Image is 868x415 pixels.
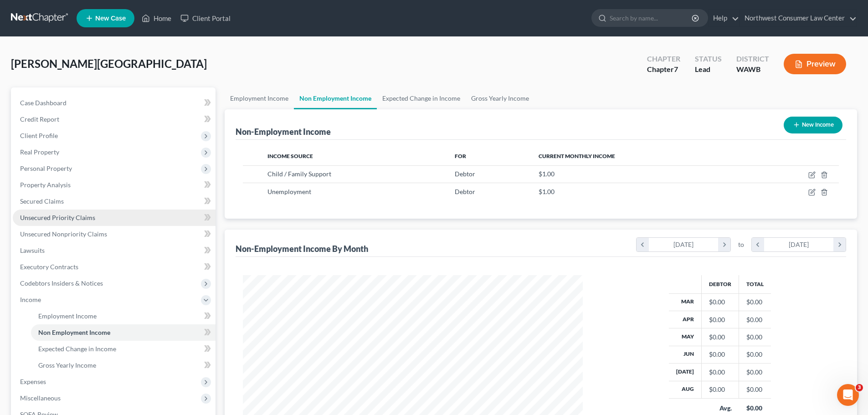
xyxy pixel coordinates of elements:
[647,64,680,75] div: Chapter
[669,381,702,398] th: Aug
[236,126,331,137] div: Non-Employment Income
[176,10,235,26] a: Client Portal
[784,54,846,74] button: Preview
[674,65,678,73] span: 7
[539,188,555,195] span: $1.00
[267,153,313,159] span: Income Source
[13,177,216,193] a: Property Analysis
[13,193,216,210] a: Secured Claims
[13,210,216,226] a: Unsecured Priority Claims
[13,226,216,242] a: Unsecured Nonpriority Claims
[669,293,702,311] th: Mar
[669,364,702,381] th: [DATE]
[455,170,475,178] span: Debtor
[267,188,311,195] span: Unemployment
[709,315,731,324] div: $0.00
[709,297,731,307] div: $0.00
[20,197,64,205] span: Secured Claims
[752,238,764,251] i: chevron_left
[95,15,126,22] span: New Case
[695,54,722,64] div: Status
[740,10,857,26] a: Northwest Consumer Law Center
[647,54,680,64] div: Chapter
[38,361,96,369] span: Gross Yearly Income
[539,170,555,178] span: $1.00
[20,132,58,139] span: Client Profile
[718,238,730,251] i: chevron_right
[739,381,771,398] td: $0.00
[20,148,59,156] span: Real Property
[466,87,534,109] a: Gross Yearly Income
[764,238,834,251] div: [DATE]
[20,378,46,385] span: Expenses
[702,275,739,293] th: Debtor
[20,99,67,107] span: Case Dashboard
[695,64,722,75] div: Lead
[739,328,771,346] td: $0.00
[20,279,103,287] span: Codebtors Insiders & Notices
[20,115,59,123] span: Credit Report
[267,170,331,178] span: Child / Family Support
[20,230,107,238] span: Unsecured Nonpriority Claims
[833,238,846,251] i: chevron_right
[137,10,176,26] a: Home
[455,153,466,159] span: For
[739,346,771,363] td: $0.00
[236,243,368,254] div: Non-Employment Income By Month
[739,311,771,328] td: $0.00
[20,164,72,172] span: Personal Property
[20,181,71,189] span: Property Analysis
[709,404,732,413] div: Avg.
[20,214,95,221] span: Unsecured Priority Claims
[294,87,377,109] a: Non Employment Income
[709,10,739,26] a: Help
[736,54,769,64] div: District
[377,87,466,109] a: Expected Change in Income
[739,364,771,381] td: $0.00
[11,57,207,70] span: [PERSON_NAME][GEOGRAPHIC_DATA]
[649,238,719,251] div: [DATE]
[13,95,216,111] a: Case Dashboard
[31,341,216,357] a: Expected Change in Income
[837,384,859,406] iframe: Intercom live chat
[856,384,863,391] span: 3
[539,153,615,159] span: Current Monthly Income
[13,259,216,275] a: Executory Contracts
[709,350,731,359] div: $0.00
[784,117,842,133] button: New Income
[38,328,110,336] span: Non Employment Income
[20,296,41,303] span: Income
[709,333,731,342] div: $0.00
[610,10,693,26] input: Search by name...
[455,188,475,195] span: Debtor
[31,308,216,324] a: Employment Income
[746,404,764,413] div: $0.00
[38,312,97,320] span: Employment Income
[31,324,216,341] a: Non Employment Income
[669,311,702,328] th: Apr
[38,345,116,353] span: Expected Change in Income
[637,238,649,251] i: chevron_left
[13,111,216,128] a: Credit Report
[739,275,771,293] th: Total
[709,385,731,394] div: $0.00
[739,293,771,311] td: $0.00
[20,394,61,402] span: Miscellaneous
[738,240,744,249] span: to
[669,328,702,346] th: May
[669,346,702,363] th: Jun
[709,368,731,377] div: $0.00
[225,87,294,109] a: Employment Income
[736,64,769,75] div: WAWB
[20,246,45,254] span: Lawsuits
[13,242,216,259] a: Lawsuits
[20,263,78,271] span: Executory Contracts
[31,357,216,374] a: Gross Yearly Income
